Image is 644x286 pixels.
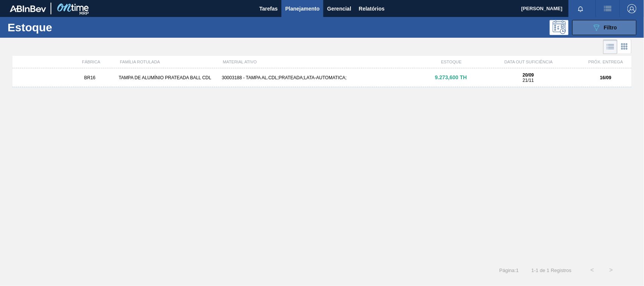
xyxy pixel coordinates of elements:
[604,25,617,31] span: Filtro
[477,60,580,64] div: DATA OUT SUFICIÊNCIA
[523,72,534,78] strong: 20/09
[84,75,95,80] span: BR16
[8,23,118,32] h1: Estoque
[600,75,612,80] strong: 16/09
[117,60,220,64] div: FAMÍLIA ROTULADA
[550,20,569,35] div: Pogramando: nenhum usuário selecionado
[530,268,572,273] span: 1 - 1 de 1 Registros
[627,4,636,13] img: Logout
[285,4,320,13] span: Planejamento
[327,4,351,13] span: Gerencial
[115,75,218,80] div: TAMPA DE ALUMÍNIO PRATEADA BALL CDL
[435,74,467,80] span: 9.273,600 TH
[618,40,632,54] div: Visão em Cards
[603,4,612,13] img: userActions
[569,3,593,14] button: Notificações
[359,4,384,13] span: Relatórios
[259,4,278,13] span: Tarefas
[602,261,621,280] button: >
[65,60,117,64] div: FÁBRICA
[220,60,426,64] div: MATERIAL ATIVO
[603,40,618,54] div: Visão em Lista
[500,268,519,273] span: Página : 1
[523,78,534,83] span: 21/11
[10,5,46,12] img: TNhmsLtSVTkK8tSr43FrP2fwEKptu5GPRR3wAAAABJRU5ErkJggg==
[583,261,602,280] button: <
[580,60,632,64] div: PRÓX. ENTREGA
[426,60,477,64] div: ESTOQUE
[219,75,425,80] div: 30003188 - TAMPA AL.CDL;PRATEADA;LATA-AUTOMATICA;
[572,20,636,35] button: Filtro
